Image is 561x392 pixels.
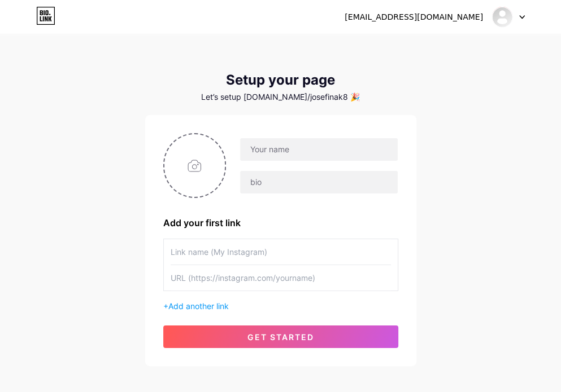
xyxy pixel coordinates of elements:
[240,171,397,193] input: bio
[492,6,513,28] img: Josefina Vecchietti
[168,301,229,311] span: Add another link
[247,332,314,342] span: get started
[163,325,398,348] button: get started
[145,93,416,102] div: Let’s setup [DOMAIN_NAME]/josefinak8 🎉
[163,300,398,312] div: +
[240,138,397,161] input: Your name
[163,216,398,230] div: Add your first link
[171,239,391,265] input: Link name (My Instagram)
[345,11,483,23] div: [EMAIL_ADDRESS][DOMAIN_NAME]
[171,265,391,290] input: URL (https://instagram.com/yourname)
[145,72,416,88] div: Setup your page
